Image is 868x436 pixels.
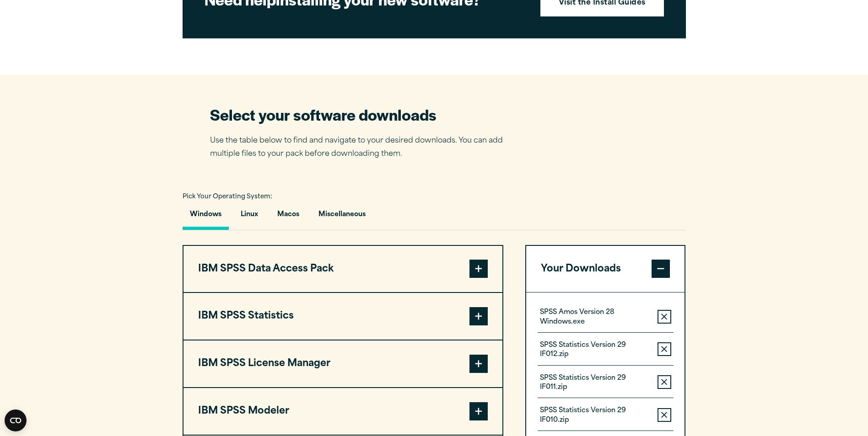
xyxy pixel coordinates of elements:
[5,409,27,431] svg: CookieBot Widget Icon
[540,374,650,392] p: SPSS Statistics Version 29 IF011.zip
[5,409,27,431] div: CookieBot Widget Contents
[540,406,650,425] p: SPSS Statistics Version 29 IF010.zip
[183,340,502,387] button: IBM SPSS License Manager
[311,204,373,230] button: Miscellaneous
[183,293,502,340] button: IBM SPSS Statistics
[183,246,502,292] button: IBM SPSS Data Access Pack
[526,246,685,292] button: Your Downloads
[233,204,265,230] button: Linux
[183,388,502,435] button: IBM SPSS Modeler
[183,204,229,230] button: Windows
[183,194,272,200] span: Pick Your Operating System:
[210,134,517,161] p: Use the table below to find and navigate to your desired downloads. You can add multiple files to...
[270,204,307,230] button: Macos
[210,104,517,125] h2: Select your software downloads
[540,341,650,359] p: SPSS Statistics Version 29 IF012.zip
[540,308,650,326] p: SPSS Amos Version 28 Windows.exe
[5,409,27,431] button: Open CMP widget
